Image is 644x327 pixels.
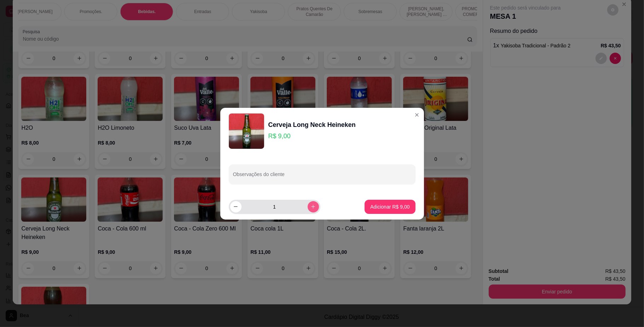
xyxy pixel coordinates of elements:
[308,201,319,212] button: increase-product-quantity
[229,113,264,149] img: product-image
[411,109,423,121] button: Close
[230,201,242,212] button: decrease-product-quantity
[268,120,356,130] div: Cerveja Long Neck Heineken
[268,131,356,141] p: R$ 9,00
[370,203,410,210] p: Adicionar R$ 9,00
[365,200,415,214] button: Adicionar R$ 9,00
[233,174,411,181] input: Observações do cliente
